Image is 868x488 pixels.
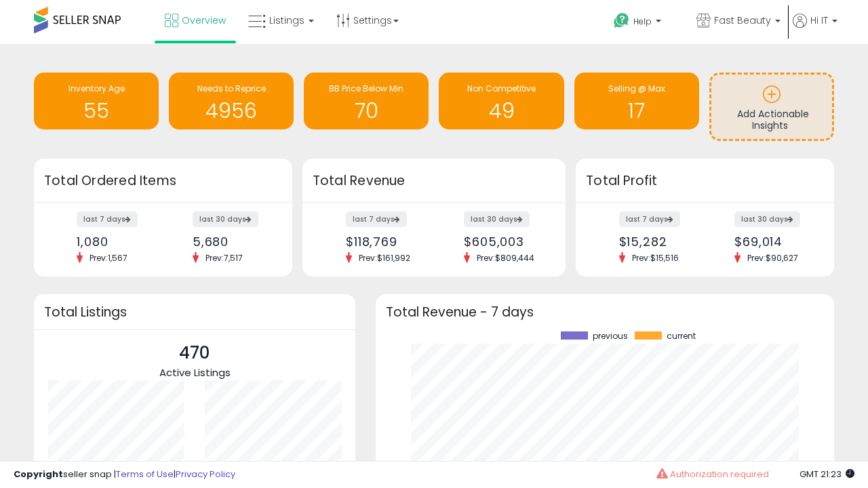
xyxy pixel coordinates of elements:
span: Active Listings [159,365,231,380]
a: Terms of Use [116,468,174,481]
div: 5,680 [193,235,269,249]
span: Add Actionable Insights [737,107,809,133]
span: 2025-08-11 21:23 GMT [800,468,854,481]
span: Listings [269,14,304,27]
label: last 7 days [77,211,138,227]
span: Overview [182,14,226,27]
a: Needs to Reprice 4956 [169,73,294,129]
a: Help [603,2,684,44]
h1: 49 [446,100,557,122]
a: Inventory Age 55 [34,73,159,129]
h3: Total Listings [44,307,345,317]
h3: Total Profit [586,171,824,190]
span: Inventory Age [68,83,125,94]
h3: Total Ordered Items [44,171,282,190]
h1: 70 [311,100,422,122]
div: $118,769 [346,235,424,249]
h1: 55 [41,100,152,122]
i: Get Help [613,12,630,29]
h1: 4956 [176,100,287,122]
div: $69,014 [734,235,810,249]
div: $15,282 [619,235,695,249]
label: last 30 days [464,211,530,227]
span: Prev: $15,516 [625,252,686,264]
a: Add Actionable Insights [711,75,832,139]
label: last 30 days [193,211,258,227]
span: Fast Beauty [714,14,771,27]
span: Prev: $161,992 [352,252,417,264]
span: Prev: 1,567 [83,252,134,264]
h3: Total Revenue - 7 days [386,307,824,317]
p: 470 [159,340,231,366]
span: Non Competitive [467,83,536,94]
a: Privacy Policy [176,468,235,481]
span: current [667,331,696,341]
span: Hi IT [810,14,828,27]
span: previous [593,331,628,341]
span: Prev: 7,517 [199,252,250,264]
span: Help [633,16,652,27]
a: Non Competitive 49 [439,73,564,129]
div: 1,080 [77,235,153,249]
label: last 7 days [619,211,680,227]
span: Prev: $90,627 [741,252,805,264]
div: $605,003 [464,235,542,249]
label: last 30 days [734,211,800,227]
span: BB Price Below Min [329,83,403,94]
div: seller snap | | [14,468,235,481]
h1: 17 [581,100,692,122]
span: Selling @ Max [608,83,665,94]
span: Prev: $809,444 [470,252,541,264]
a: BB Price Below Min 70 [304,73,429,129]
span: Needs to Reprice [197,83,266,94]
h3: Total Revenue [313,171,555,190]
a: Selling @ Max 17 [574,73,699,129]
a: Hi IT [793,14,837,44]
strong: Copyright [14,468,63,481]
label: last 7 days [346,211,407,227]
